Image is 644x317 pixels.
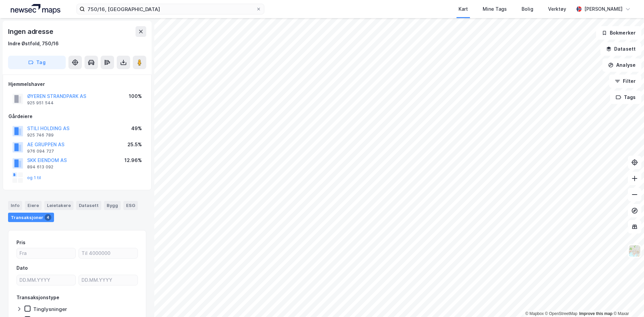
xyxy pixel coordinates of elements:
div: 100% [129,92,142,100]
div: Kart [459,5,468,13]
div: 49% [131,124,142,133]
input: Søk på adresse, matrikkel, gårdeiere, leietakere eller personer [85,4,256,14]
div: Transaksjoner [8,213,54,222]
a: Improve this map [579,311,612,316]
a: Mapbox [525,311,544,316]
div: Dato [16,264,28,272]
div: 4 [45,214,51,221]
div: Kontrollprogram for chat [610,285,644,317]
div: Verktøy [548,5,566,13]
iframe: Chat Widget [610,285,644,317]
input: Fra [17,248,75,258]
input: DD.MM.YYYY [79,275,138,285]
button: Filter [609,74,641,88]
img: logo.a4113a55bc3d86da70a041830d287a7e.svg [11,4,60,14]
div: Hjemmelshaver [8,80,146,88]
div: 976 094 727 [27,149,54,154]
div: 894 613 092 [27,164,53,170]
button: Datasett [600,42,641,56]
div: Indre Østfold, 750/16 [8,40,59,48]
div: ESG [123,201,138,210]
div: Bygg [104,201,121,210]
div: 25.5% [127,141,142,149]
button: Bokmerker [596,26,641,40]
div: Transaksjonstype [16,294,59,302]
div: Leietakere [44,201,73,210]
div: 925 746 789 [27,133,54,138]
img: Z [628,245,641,257]
div: 12.96% [124,156,142,164]
div: Pris [16,239,25,247]
div: [PERSON_NAME] [584,5,623,13]
div: Ingen adresse [8,26,54,37]
button: Tag [8,56,66,69]
div: 925 951 544 [27,100,54,106]
input: Til 4000000 [79,248,138,258]
div: Tinglysninger [33,306,67,312]
div: Gårdeiere [8,112,146,120]
div: Info [8,201,22,210]
div: Mine Tags [483,5,507,13]
button: Analyse [602,58,641,72]
div: Eiere [25,201,42,210]
button: Tags [610,91,641,104]
div: Bolig [522,5,533,13]
a: OpenStreetMap [545,311,578,316]
div: Datasett [76,201,101,210]
input: DD.MM.YYYY [17,275,75,285]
